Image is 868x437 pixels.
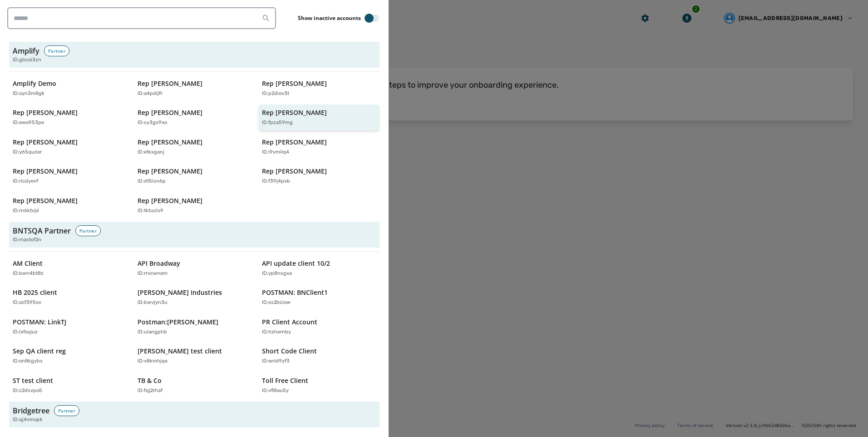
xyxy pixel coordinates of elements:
p: ID: etkxganj [138,149,164,156]
p: ID: fpza59mg [262,119,293,127]
p: ID: y65quzer [13,149,42,156]
span: ID: mastof2n [13,236,41,244]
button: Rep [PERSON_NAME]ID:y65quzer [9,134,130,160]
span: ID: qj4vmopk [13,416,43,424]
button: Rep [PERSON_NAME]ID:fpza59mg [258,104,380,130]
p: ID: yp8nsgxa [262,270,292,278]
p: POSTMAN: BNClient1 [262,288,328,297]
p: ID: rn6ktvjd [13,207,39,215]
p: ID: tktucls9 [138,207,163,215]
button: API BroadwayID:rrvcwnem [134,255,255,281]
p: ID: c2dsvpo5 [13,387,42,395]
button: PR Client AccountID:hzhernby [258,314,380,340]
h3: Bridgetree [13,405,49,416]
p: Rep [PERSON_NAME] [262,167,327,176]
button: [PERSON_NAME] test clientID:v8kmhjqe [134,343,255,369]
p: ID: vfi8au5y [262,387,289,395]
span: ID: gbcoi3zn [13,56,41,64]
p: ID: ocf395ov [13,299,41,307]
h3: Amplify [13,45,39,56]
p: ID: a4pdijfr [138,90,163,98]
p: ID: p2diov3t [262,90,289,98]
button: TB & CoID:fqj2rhaf [134,372,255,398]
button: Rep [PERSON_NAME]ID:p2diov3t [258,75,380,101]
p: ID: fqj2rhaf [138,387,163,395]
p: ID: on8kgybs [13,358,43,365]
button: Rep [PERSON_NAME]ID:tktucls9 [134,193,255,218]
p: [PERSON_NAME] Industries [138,288,222,297]
p: ID: v8kmhjqe [138,358,168,365]
button: POSTMAN: BNClient1ID:xs2bciow [258,284,380,310]
button: [PERSON_NAME] IndustriesID:bwvjyn3u [134,284,255,310]
button: API update client 10/2ID:yp8nsgxa [258,255,380,281]
button: HB 2025 clientID:ocf395ov [9,284,130,310]
button: Sep QA client regID:on8kgybs [9,343,130,369]
button: Rep [PERSON_NAME]ID:ewo953pe [9,104,130,130]
p: TB & Co [138,376,162,385]
button: Rep [PERSON_NAME]ID:a4pdijfr [134,75,255,101]
button: Rep [PERSON_NAME]ID:i9vmilq4 [258,134,380,160]
button: AmplifyPartnerID:gbcoi3zn [9,42,380,68]
p: ST test client [13,376,53,385]
p: API Broadway [138,259,180,268]
button: Rep [PERSON_NAME]ID:rn6ktvjd [9,193,130,218]
p: AM Client [13,259,43,268]
p: ID: ewo953pe [13,119,44,127]
p: Sep QA client reg [13,347,66,356]
p: POSTMAN: LinkTJ [13,318,66,327]
p: Rep [PERSON_NAME] [138,138,202,147]
p: ID: lxfoyjuz [13,328,38,336]
p: Rep [PERSON_NAME] [13,138,78,147]
button: BridgetreePartnerID:qj4vmopk [9,402,380,427]
p: Amplify Demo [13,79,56,88]
p: Short Code Client [262,347,317,356]
button: Rep [PERSON_NAME]ID:ricdyevf [9,163,130,189]
button: ST test clientID:c2dsvpo5 [9,372,130,398]
p: ID: ricdyevf [13,178,38,185]
p: ID: f39j4pxb [262,178,290,185]
p: ID: dt5isn6p [138,178,166,185]
button: POSTMAN: LinkTJID:lxfoyjuz [9,314,130,340]
label: Show inactive accounts [298,15,361,22]
p: ID: oyn3m8gk [13,90,44,98]
button: Postman:[PERSON_NAME]ID:ulangphb [134,314,255,340]
p: ID: i9vmilq4 [262,149,289,156]
p: Rep [PERSON_NAME] [262,79,327,88]
p: ID: bwvjyn3u [138,299,168,307]
p: ID: wrid9yf3 [262,358,290,365]
p: Rep [PERSON_NAME] [138,79,202,88]
div: Partner [54,405,79,416]
p: Rep [PERSON_NAME] [13,167,78,176]
p: ID: hzhernby [262,328,291,336]
button: Rep [PERSON_NAME]ID:dt5isn6p [134,163,255,189]
button: Short Code ClientID:wrid9yf3 [258,343,380,369]
button: AM ClientID:bwn4bt8z [9,255,130,281]
button: BNTSQA PartnerPartnerID:mastof2n [9,222,380,248]
p: Rep [PERSON_NAME] [262,138,327,147]
p: API update client 10/2 [262,259,330,268]
p: Rep [PERSON_NAME] [13,108,78,117]
p: HB 2025 client [13,288,57,297]
button: Amplify DemoID:oyn3m8gk [9,75,130,101]
p: ID: ulangphb [138,328,167,336]
p: PR Client Account [262,318,317,327]
button: Toll Free ClientID:vfi8au5y [258,372,380,398]
p: Rep [PERSON_NAME] [13,196,78,205]
p: Postman:[PERSON_NAME] [138,318,218,327]
div: Partner [44,45,69,56]
p: ID: sy3gs9xo [138,119,167,127]
button: Rep [PERSON_NAME]ID:etkxganj [134,134,255,160]
p: Toll Free Client [262,376,308,385]
p: ID: xs2bciow [262,299,291,307]
p: Rep [PERSON_NAME] [138,196,202,205]
p: Rep [PERSON_NAME] [262,108,327,117]
p: [PERSON_NAME] test client [138,347,222,356]
button: Rep [PERSON_NAME]ID:f39j4pxb [258,163,380,189]
button: Rep [PERSON_NAME]ID:sy3gs9xo [134,104,255,130]
p: ID: rrvcwnem [138,270,168,278]
p: Rep [PERSON_NAME] [138,167,202,176]
h3: BNTSQA Partner [13,225,71,236]
div: Partner [75,225,101,236]
p: Rep [PERSON_NAME] [138,108,202,117]
p: ID: bwn4bt8z [13,270,44,278]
